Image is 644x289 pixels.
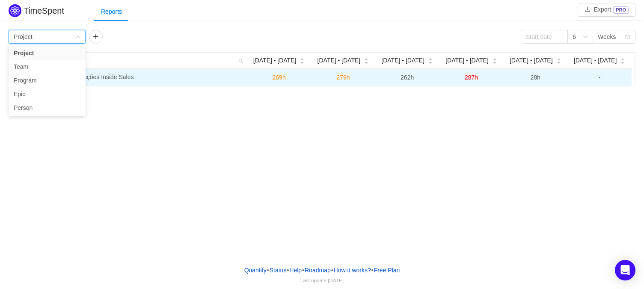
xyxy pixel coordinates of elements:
[318,56,361,65] span: [DATE] - [DATE]
[556,57,561,63] div: Sort
[333,264,371,277] button: How it works?
[364,60,369,63] i: icon: caret-down
[24,6,64,15] h2: TimeSpent
[287,267,289,274] span: •
[521,30,568,44] input: Start date
[94,2,129,21] div: Reports
[364,57,369,63] div: Sort
[510,56,553,65] span: [DATE] - [DATE]
[578,3,635,17] button: icon: downloadExportPRO
[620,60,625,63] i: icon: caret-down
[583,34,588,40] i: icon: down
[289,264,302,277] a: Help
[620,57,625,60] i: icon: caret-up
[269,264,287,277] a: Status
[336,74,350,81] span: 279h
[9,60,86,74] li: Team
[615,260,635,280] div: Open Intercom Messenger
[300,57,305,60] i: icon: caret-up
[304,264,331,277] a: Roadmap
[267,267,269,274] span: •
[599,74,601,81] span: -
[556,57,561,60] i: icon: caret-up
[556,60,561,63] i: icon: caret-down
[428,60,433,63] i: icon: caret-down
[428,57,433,60] i: icon: caret-up
[89,30,103,44] button: icon: plus
[401,74,414,81] span: 262h
[428,57,433,63] div: Sort
[302,267,304,274] span: •
[598,30,616,43] div: Weeks
[573,30,576,43] div: 6
[331,267,333,274] span: •
[531,74,540,81] span: 28h
[492,60,497,63] i: icon: caret-down
[492,57,497,63] div: Sort
[574,56,617,65] span: [DATE] - [DATE]
[9,4,21,17] img: Quantify logo
[364,57,369,60] i: icon: caret-up
[465,74,478,81] span: 287h
[300,60,305,63] i: icon: caret-down
[300,57,305,63] div: Sort
[374,264,401,277] button: Free Plan
[9,46,86,60] li: Project
[9,87,86,101] li: Epic
[620,57,625,63] div: Sort
[273,74,286,81] span: 269h
[300,277,344,283] span: Last update:
[381,56,424,65] span: [DATE] - [DATE]
[244,264,267,277] a: Quantify
[75,34,80,40] i: icon: down
[9,74,86,87] li: Program
[235,53,247,68] i: icon: search
[445,56,489,65] span: [DATE] - [DATE]
[14,30,33,43] div: Project
[371,267,374,274] span: •
[253,56,297,65] span: [DATE] - [DATE]
[492,57,497,60] i: icon: caret-up
[625,34,630,40] i: icon: calendar
[328,277,344,283] span: [DATE]
[39,74,134,80] span: CRM HUB - Evoluções Inside Sales
[9,101,86,115] li: Person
